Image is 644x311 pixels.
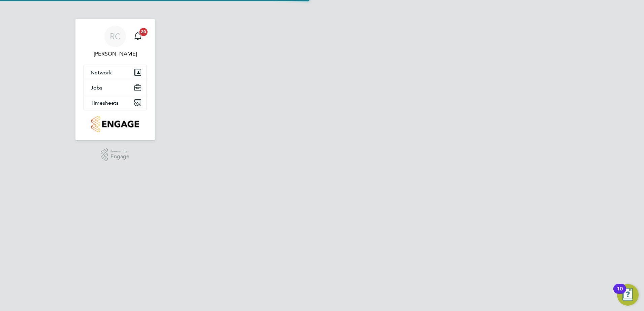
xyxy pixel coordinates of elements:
[139,28,148,36] span: 20
[84,95,147,110] button: Timesheets
[91,84,102,91] span: Jobs
[101,148,130,161] a: Powered byEngage
[75,19,155,140] nav: Main navigation
[91,100,119,106] span: Timesheets
[84,80,147,95] button: Jobs
[84,65,147,80] button: Network
[110,148,129,154] span: Powered by
[91,116,139,132] img: countryside-properties-logo-retina.png
[84,116,147,132] a: Go to home page
[131,26,144,47] a: 20
[110,32,121,41] span: RC
[617,284,639,306] button: Open Resource Center, 10 new notifications
[84,26,147,58] a: RC[PERSON_NAME]
[617,289,623,298] div: 10
[110,154,129,160] span: Engage
[84,50,147,58] span: Ross Claydon
[91,69,112,76] span: Network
